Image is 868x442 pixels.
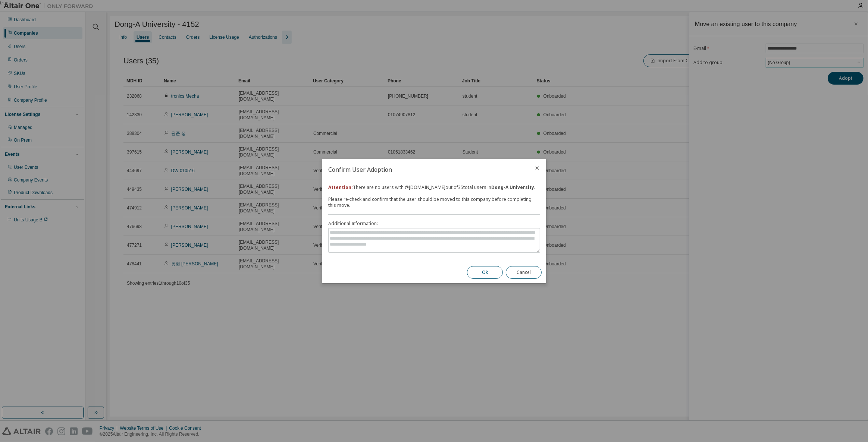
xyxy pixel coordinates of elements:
[506,266,542,279] button: Cancel
[328,184,353,190] b: Attention:
[467,266,503,279] button: Ok
[322,159,528,180] h2: Confirm User Adoption
[328,184,540,208] div: There are no users with @ [DOMAIN_NAME] out of 35 total users in . Please re-check and confirm th...
[491,184,534,190] strong: Dong-A University
[328,221,540,227] label: Additional Information:
[534,165,540,171] button: close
